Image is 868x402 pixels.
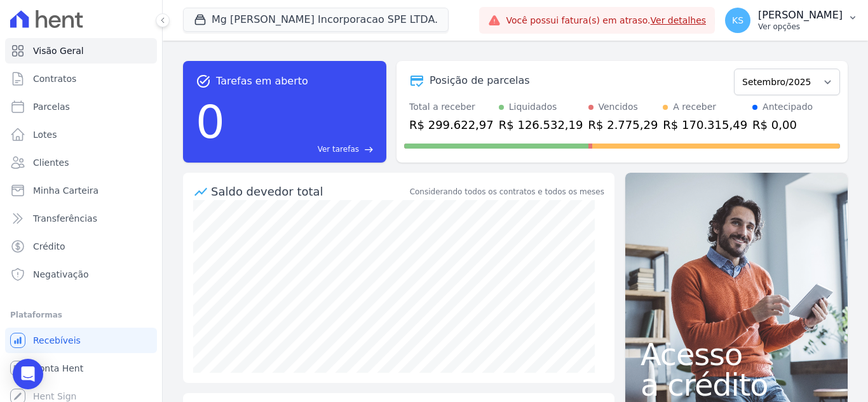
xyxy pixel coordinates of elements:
div: Liquidados [509,100,557,114]
div: R$ 2.775,29 [588,116,658,133]
div: R$ 126.532,19 [499,116,583,133]
span: Transferências [33,212,97,225]
a: Conta Hent [5,356,157,381]
span: Clientes [33,156,69,169]
a: Negativação [5,262,157,287]
a: Crédito [5,234,157,259]
div: R$ 170.315,49 [663,116,747,133]
span: Lotes [33,128,57,141]
span: Você possui fatura(s) em atraso. [506,14,706,27]
div: Vencidos [599,100,638,114]
button: KS [PERSON_NAME] Ver opções [715,3,868,38]
span: Ver tarefas [318,144,359,155]
a: Contratos [5,66,157,91]
button: Mg [PERSON_NAME] Incorporacao SPE LTDA. [183,8,449,32]
div: R$ 0,00 [752,116,813,133]
span: Contratos [33,72,76,85]
a: Ver tarefas east [230,144,374,155]
span: Conta Hent [33,362,83,375]
a: Parcelas [5,94,157,119]
div: Antecipado [763,100,813,114]
div: Posição de parcelas [430,73,530,88]
span: Negativação [33,268,89,281]
div: 0 [196,89,225,155]
a: Ver detalhes [651,15,707,25]
span: Recebíveis [33,334,81,347]
span: east [364,145,374,154]
div: Saldo devedor total [211,183,407,200]
span: Visão Geral [33,44,84,57]
p: [PERSON_NAME] [758,9,843,22]
div: A receber [673,100,716,114]
span: Acesso [641,339,832,370]
p: Ver opções [758,22,843,32]
a: Visão Geral [5,38,157,64]
div: R$ 299.622,97 [409,116,494,133]
a: Transferências [5,206,157,231]
a: Clientes [5,150,157,175]
span: Minha Carteira [33,184,98,197]
div: Plataformas [10,307,152,323]
div: Considerando todos os contratos e todos os meses [410,186,604,198]
a: Recebíveis [5,328,157,353]
a: Lotes [5,122,157,147]
span: KS [732,16,743,25]
span: Crédito [33,240,65,253]
div: Open Intercom Messenger [13,359,43,389]
span: Parcelas [33,100,70,113]
span: a crédito [641,370,832,400]
a: Minha Carteira [5,178,157,203]
span: Tarefas em aberto [216,74,308,89]
div: Total a receber [409,100,494,114]
span: task_alt [196,74,211,89]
